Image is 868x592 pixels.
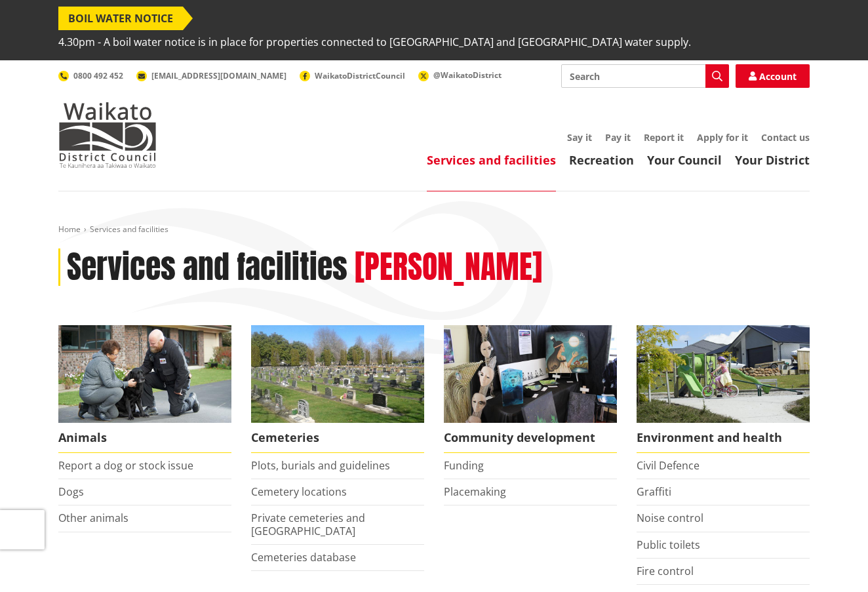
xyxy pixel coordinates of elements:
[761,131,810,144] a: Contact us
[58,325,231,423] img: Animal Control
[637,564,694,578] a: Fire control
[90,224,168,235] span: Services and facilities
[58,458,193,473] a: Report a dog or stock issue
[444,423,617,453] span: Community development
[58,423,231,453] span: Animals
[251,484,347,499] a: Cemetery locations
[444,484,506,499] a: Placemaking
[637,511,703,525] a: Noise control
[136,70,286,81] a: [EMAIL_ADDRESS][DOMAIN_NAME]
[58,511,128,525] a: Other animals
[647,152,722,168] a: Your Council
[637,484,671,499] a: Graffiti
[644,131,684,144] a: Report it
[58,70,123,81] a: 0800 492 452
[58,224,81,235] a: Home
[697,131,748,144] a: Apply for it
[251,550,356,564] a: Cemeteries database
[418,69,502,81] a: @WaikatoDistrict
[637,325,810,423] img: New housing in Pokeno
[67,248,347,286] h1: Services and facilities
[433,69,502,81] span: @WaikatoDistrict
[736,64,810,88] a: Account
[58,484,84,499] a: Dogs
[637,458,700,473] a: Civil Defence
[73,70,123,81] span: 0800 492 452
[637,423,810,453] span: Environment and health
[251,325,424,423] img: Huntly Cemetery
[569,152,634,168] a: Recreation
[561,64,729,88] input: Search input
[58,224,810,235] nav: breadcrumb
[315,70,405,81] span: WaikatoDistrictCouncil
[151,70,286,81] span: [EMAIL_ADDRESS][DOMAIN_NAME]
[637,538,700,552] a: Public toilets
[567,131,592,144] a: Say it
[251,325,424,453] a: Huntly Cemetery Cemeteries
[300,70,405,81] a: WaikatoDistrictCouncil
[427,152,556,168] a: Services and facilities
[355,248,542,286] h2: [PERSON_NAME]
[58,102,157,168] img: Waikato District Council - Te Kaunihera aa Takiwaa o Waikato
[444,325,617,423] img: Matariki Travelling Suitcase Art Exhibition
[251,458,390,473] a: Plots, burials and guidelines
[444,325,617,453] a: Matariki Travelling Suitcase Art Exhibition Community development
[444,458,484,473] a: Funding
[58,30,691,54] span: 4.30pm - A boil water notice is in place for properties connected to [GEOGRAPHIC_DATA] and [GEOGR...
[735,152,810,168] a: Your District
[251,511,365,538] a: Private cemeteries and [GEOGRAPHIC_DATA]
[58,325,231,453] a: Waikato District Council Animal Control team Animals
[251,423,424,453] span: Cemeteries
[637,325,810,453] a: New housing in Pokeno Environment and health
[605,131,631,144] a: Pay it
[58,7,183,30] span: BOIL WATER NOTICE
